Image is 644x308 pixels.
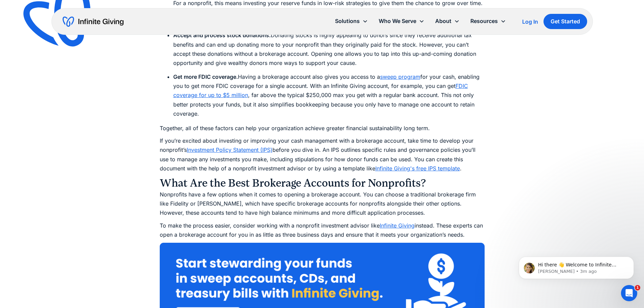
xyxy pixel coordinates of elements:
[335,17,360,26] div: Solutions
[509,242,644,290] iframe: Intercom notifications message
[160,176,485,190] h3: What Are the Best Brokerage Accounts for Nonprofits?
[160,221,485,239] p: To make the process easier, consider working with a nonprofit investment advisor like instead. Th...
[435,17,451,26] div: About
[635,285,640,290] span: 1
[330,14,373,28] div: Solutions
[373,14,430,28] div: Who We Serve
[522,18,538,26] a: Log In
[470,17,498,26] div: Resources
[187,146,272,153] a: Investment Policy Statement (IPS)
[160,190,485,218] p: Nonprofits have a few options when it comes to opening a brokerage account. You can choose a trad...
[160,136,485,173] p: If you’re excited about investing or improving your cash management with a brokerage account, tak...
[173,32,271,39] strong: Accept and process stock donations.
[173,73,238,80] strong: Get more FDIC coverage.
[465,14,511,28] div: Resources
[63,16,124,27] a: home
[380,73,420,80] a: sweep program
[621,285,637,301] iframe: Intercom live chat
[160,124,485,133] p: Together, all of these factors can help your organization achieve greater financial sustainabilit...
[379,17,416,26] div: Who We Serve
[173,72,485,118] li: Having a brokerage account also gives you access to a for your cash, enabling you to get more FDI...
[522,19,538,24] div: Log In
[380,222,415,229] a: Infinite Giving
[375,165,460,172] a: Infinite Giving's free IPS template
[173,31,485,68] li: Donating stocks is highly appealing to donors since they receive additional tax benefits and can ...
[543,14,587,29] a: Get Started
[430,14,465,28] div: About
